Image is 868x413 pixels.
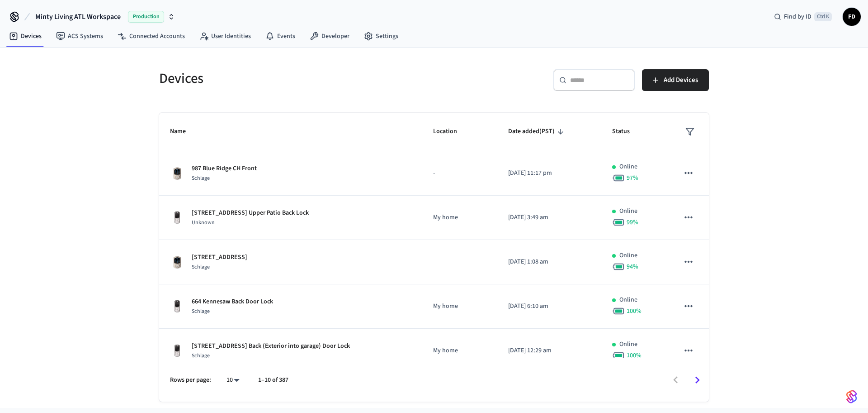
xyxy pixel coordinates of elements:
[664,74,698,86] span: Add Devices
[508,125,566,139] span: Date added(PST)
[170,299,184,314] img: Yale Assure Touchscreen Wifi Smart Lock, Satin Nickel, Front
[767,9,839,25] div: Find by IDCtrl K
[619,206,637,216] p: Online
[192,174,210,182] span: Schlage
[357,28,406,44] a: Settings
[170,125,198,139] span: Name
[627,218,638,227] span: 99 %
[642,69,709,91] button: Add Devices
[433,213,486,222] p: My home
[508,302,591,311] p: [DATE] 6:10 am
[846,389,857,404] img: SeamLogoGradient.69752ec5.svg
[192,307,210,315] span: Schlage
[170,166,184,181] img: Schlage Sense Smart Deadbolt with Camelot Trim, Front
[192,297,273,307] p: 664 Kennesaw Back Door Lock
[170,255,184,269] img: Schlage Sense Smart Deadbolt with Camelot Trim, Front
[627,262,638,271] span: 94 %
[627,351,642,360] span: 100 %
[814,12,832,21] span: Ctrl K
[258,28,302,44] a: Events
[612,125,642,139] span: Status
[687,370,708,391] button: Go to next page
[128,11,164,23] span: Production
[192,208,309,218] p: [STREET_ADDRESS] Upper Patio Back Lock
[433,125,469,139] span: Location
[619,295,637,305] p: Online
[433,302,486,311] p: My home
[619,162,637,172] p: Online
[627,307,642,316] span: 100 %
[159,69,429,88] h5: Devices
[302,28,357,44] a: Developer
[192,219,215,226] span: Unknown
[170,211,184,225] img: Yale Assure Touchscreen Wifi Smart Lock, Satin Nickel, Front
[170,344,184,358] img: Yale Assure Touchscreen Wifi Smart Lock, Satin Nickel, Front
[258,375,288,385] p: 1–10 of 387
[222,374,244,387] div: 10
[35,11,121,22] span: Minty Living ATL Workspace
[508,346,591,355] p: [DATE] 12:29 am
[627,173,638,182] span: 97 %
[784,12,811,21] span: Find by ID
[433,257,486,267] p: -
[192,28,258,44] a: User Identities
[508,257,591,267] p: [DATE] 1:08 am
[192,341,350,351] p: [STREET_ADDRESS] Back (Exterior into garage) Door Lock
[170,375,211,385] p: Rows per page:
[433,346,486,355] p: My home
[843,8,861,26] button: FD
[508,168,591,178] p: [DATE] 11:17 pm
[2,28,49,44] a: Devices
[192,263,210,271] span: Schlage
[619,340,637,349] p: Online
[110,28,192,44] a: Connected Accounts
[508,213,591,222] p: [DATE] 3:49 am
[619,251,637,260] p: Online
[192,164,257,173] p: 987 Blue Ridge CH Front
[844,9,860,25] span: FD
[192,253,247,262] p: [STREET_ADDRESS]
[433,168,486,178] p: -
[192,352,210,360] span: Schlage
[49,28,110,44] a: ACS Systems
